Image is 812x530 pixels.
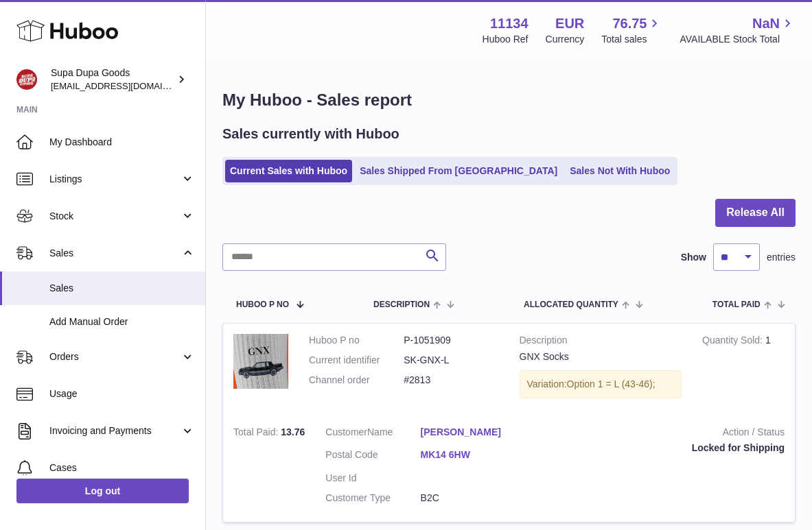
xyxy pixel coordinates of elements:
a: 76.75 Total sales [601,14,662,46]
span: Add Manual Order [49,315,195,328]
button: Release All [715,199,796,227]
a: Log out [16,479,189,503]
span: Invoicing and Payments [49,424,181,437]
div: Currency [546,33,585,46]
span: Sales [49,282,195,295]
span: Total paid [712,300,761,309]
span: NaN [752,14,780,33]
dd: SK-GNX-L [404,354,498,367]
span: Listings [49,173,181,186]
span: AVAILABLE Stock Total [680,33,796,46]
div: GNX Socks [520,350,682,363]
span: Huboo P no [236,300,289,309]
dd: P-1051909 [404,334,498,347]
h2: Sales currently with Huboo [222,125,399,143]
span: Total sales [601,33,662,46]
strong: Description [520,334,682,350]
span: Cases [49,461,195,474]
dt: Huboo P no [309,334,404,347]
span: Description [373,300,430,309]
a: Current Sales with Huboo [225,160,352,182]
span: My Dashboard [49,136,195,149]
dt: Postal Code [325,448,420,465]
span: Stock [49,210,181,223]
dd: #2813 [404,374,498,387]
span: Usage [49,387,195,400]
a: [PERSON_NAME] [421,426,515,439]
a: NaN AVAILABLE Stock Total [680,14,796,46]
label: Show [681,251,706,264]
strong: EUR [555,14,584,33]
dt: Name [325,426,420,442]
div: Locked for Shipping [536,442,785,455]
dt: Current identifier [309,354,404,367]
span: 13.76 [281,426,305,437]
a: Sales Not With Huboo [565,160,675,182]
span: entries [767,251,796,264]
div: Huboo Ref [483,33,529,46]
div: Variation: [520,370,682,398]
dt: Channel order [309,374,404,387]
h1: My Huboo - Sales report [222,89,796,111]
span: [EMAIL_ADDRESS][DOMAIN_NAME] [51,80,202,91]
span: ALLOCATED Quantity [524,300,618,309]
a: Sales Shipped From [GEOGRAPHIC_DATA] [355,160,562,182]
img: hello@slayalldayofficial.com [16,69,37,90]
span: 76.75 [612,14,647,33]
strong: Total Paid [233,426,281,441]
dt: User Id [325,472,420,485]
span: Orders [49,350,181,363]
img: 111341753777520.jpg [233,334,288,389]
td: 1 [692,324,795,415]
span: Option 1 = L (43-46); [567,378,656,389]
span: Sales [49,247,181,260]
dd: B2C [421,492,515,505]
strong: Quantity Sold [702,335,765,349]
strong: Action / Status [536,426,785,442]
strong: 11134 [490,14,529,33]
a: MK14 6HW [421,448,515,461]
dt: Customer Type [325,492,420,505]
div: Supa Dupa Goods [51,67,174,93]
span: Customer [325,426,367,437]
